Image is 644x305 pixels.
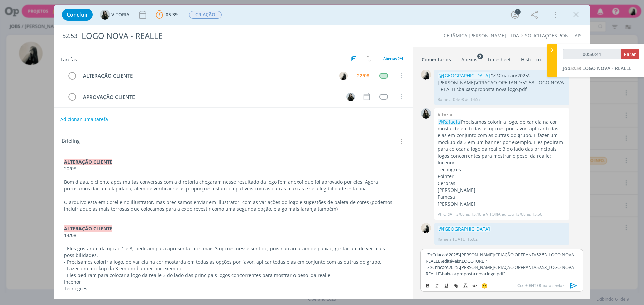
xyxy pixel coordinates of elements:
[438,194,566,200] p: Pamesa
[439,226,490,232] span: @[GEOGRAPHIC_DATA]
[453,236,478,242] span: [DATE] 15:02
[444,32,519,39] a: CERÂMICA [PERSON_NAME] LTDA
[438,72,566,93] p: "Z:\Criacao\2025\[PERSON_NAME]\CRIAÇÃO OPERAND\52.53_LOGO NOVA - REALLE\baixas\proposta nova logo...
[438,119,566,160] p: Precisamos colorir a logo, deixar ela na cor mostarde em todas as opções por favor, aplicar todas...
[624,51,636,57] span: Parar
[60,113,108,125] button: Adicionar uma tarefa
[79,28,363,44] div: LOGO NOVA - REALLE
[64,245,403,259] p: - Eles gostaram da opção 1 e 3, pediram para apresentarmos mais 3 opções nesse sentido, pois não ...
[515,211,542,217] span: 13/08 às 15:50
[480,282,489,290] button: 🙂
[426,264,578,277] p: "Z:\Criacao\2025\[PERSON_NAME]\CRIAÇÃO OPERAND\52.53_LOGO NOVA - REALLE\baixas\proposta nova logo...
[154,9,179,20] button: 05:39
[439,119,460,125] span: @Rafaela
[64,272,403,279] p: - Eles pediram para colocar a logo da realle 3 do lado das principais logos concorrentes para mos...
[563,65,632,71] a: Job52.53LOGO NOVA - REALLE
[64,265,403,272] p: - Fazer um mockup da 3 em um banner por exemplo.
[345,92,356,102] button: V
[525,32,582,39] a: SOLICITAÇÕES PONTUAIS
[189,11,222,19] button: CRIAÇÃO
[421,108,431,119] img: V
[80,72,333,80] div: ALTERAÇÃO CLIENTE
[339,72,348,80] img: R
[80,93,340,101] div: APROVAÇÃO CLIENTE
[383,56,403,61] span: Abertas 2/4
[570,65,581,71] span: 52.53
[64,159,112,165] strong: ALTERAÇÃO CLIENTE
[64,225,112,232] strong: ALTERAÇÃO CLIENTE
[111,12,129,17] span: VITORIA
[346,93,355,101] img: V
[461,56,477,63] div: Anexos
[67,12,88,17] span: Concluir
[521,53,541,63] a: Histórico
[338,71,348,81] button: R
[100,10,129,20] button: VVITORIA
[367,56,371,62] img: arrow-down-up.svg
[64,179,403,192] p: Bom diaaa, o cliente após muitas conversas com a diretoria chegaram nesse resultado da logo [em a...
[438,97,452,103] p: Rafaela
[517,283,543,289] span: Ctrl + ENTER
[438,211,452,217] p: VITORIA
[438,111,452,118] b: Vitoria
[189,11,222,19] span: CRIAÇÃO
[438,236,452,242] p: Rafaela
[421,70,431,80] img: R
[64,292,403,299] p: Pointer
[64,232,403,239] p: 14/08
[438,159,566,166] p: Incenor
[483,211,514,217] span: e VITORIA editou
[438,187,566,194] p: [PERSON_NAME]
[515,9,521,15] div: 1
[438,173,566,180] p: Pointer
[64,285,403,292] p: Tecnogres
[453,97,481,103] span: 04/08 às 14:57
[64,165,403,172] p: 20/08
[487,53,511,63] a: Timesheet
[62,9,93,21] button: Concluir
[357,73,369,78] div: 22/08
[60,55,77,63] span: Tarefas
[481,282,488,289] span: 🙂
[100,10,110,20] img: V
[64,199,403,212] p: O arquivo está em Corel e no illustrator, mas precisamos enviar em Illustrator, com as variações ...
[438,180,566,187] p: Cerbras
[454,211,481,217] span: 13/08 às 15:40
[509,9,520,20] button: 1
[62,32,77,40] span: 52.53
[621,49,639,59] button: Parar
[439,72,490,79] span: @[GEOGRAPHIC_DATA]
[421,223,431,233] img: R
[426,252,578,264] p: "Z:\Criacao\2025\[PERSON_NAME]\CRIAÇÃO OPERAND\52.53_LOGO NOVA - REALLE\editáveis\LOGO [URL]"
[64,259,403,265] p: - Precisamos colorir a logo, deixar ela na cor mostarda em todas as opções por favor, aplicar tod...
[438,201,566,207] p: [PERSON_NAME]
[517,283,564,289] span: para enviar
[582,65,632,71] span: LOGO NOVA - REALLE
[54,5,590,299] div: dialog
[477,53,483,59] sup: 2
[166,11,178,18] span: 05:39
[64,279,403,285] p: Incenor
[421,53,451,63] a: Comentários
[62,137,80,146] span: Briefing
[438,166,566,173] p: Tecnogres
